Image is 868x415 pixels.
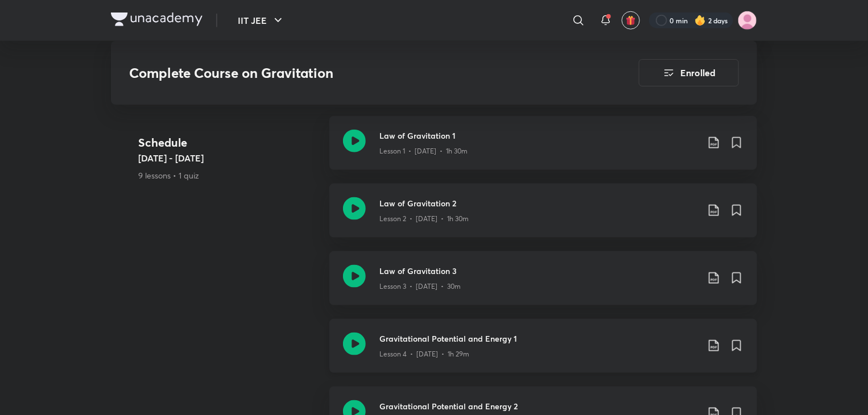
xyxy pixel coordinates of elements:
[379,214,469,224] p: Lesson 2 • [DATE] • 1h 30m
[329,251,757,319] a: Law of Gravitation 3Lesson 3 • [DATE] • 30m
[138,151,320,164] h5: [DATE] - [DATE]
[379,281,461,292] p: Lesson 3 • [DATE] • 30m
[329,116,757,184] a: Law of Gravitation 1Lesson 1 • [DATE] • 1h 30m
[111,13,202,26] img: Company Logo
[138,134,320,151] h4: Schedule
[626,15,636,26] img: avatar
[379,333,698,345] h3: Gravitational Potential and Energy 1
[111,13,202,29] a: Company Logo
[622,11,640,30] button: avatar
[379,130,698,142] h3: Law of Gravitation 1
[379,265,698,277] h3: Law of Gravitation 3
[379,146,468,156] p: Lesson 1 • [DATE] • 1h 30m
[695,15,706,26] img: streak
[379,349,469,359] p: Lesson 4 • [DATE] • 1h 29m
[738,11,757,30] img: Adah Patil Patil
[379,197,698,209] h3: Law of Gravitation 2
[639,59,739,86] button: Enrolled
[329,184,757,251] a: Law of Gravitation 2Lesson 2 • [DATE] • 1h 30m
[129,65,574,81] h3: Complete Course on Gravitation
[138,169,320,181] p: 9 lessons • 1 quiz
[379,400,698,412] h3: Gravitational Potential and Energy 2
[329,319,757,387] a: Gravitational Potential and Energy 1Lesson 4 • [DATE] • 1h 29m
[231,9,292,32] button: IIT JEE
